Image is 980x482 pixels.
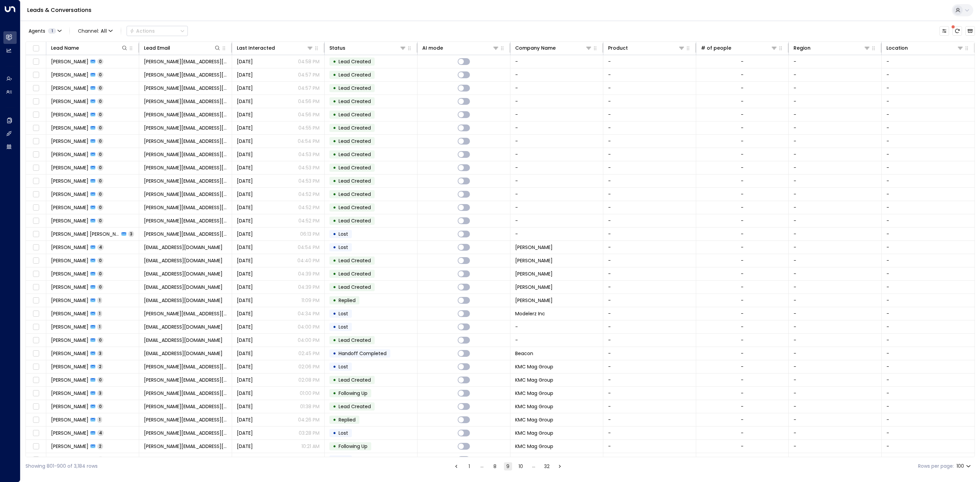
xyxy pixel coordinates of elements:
[51,204,88,211] span: ana lopez
[510,320,603,333] td: -
[298,191,320,198] p: 04:52 PM
[339,124,371,131] span: Lead Created
[603,453,696,466] td: -
[339,217,371,224] span: Lead Created
[603,267,696,280] td: -
[789,254,882,267] td: -
[144,44,221,52] div: Lead Email
[882,281,975,294] td: -
[882,148,975,161] td: -
[97,257,103,263] span: 0
[603,174,696,187] td: -
[608,44,685,52] div: Product
[51,164,88,171] span: ana lopez
[940,26,949,36] button: Customize
[26,26,64,36] button: Agents1
[789,387,882,400] td: -
[510,55,603,68] td: -
[603,161,696,174] td: -
[789,55,882,68] td: -
[789,201,882,214] td: -
[32,230,40,238] span: Toggle select row
[882,267,975,280] td: -
[789,121,882,134] td: -
[882,188,975,201] td: -
[789,453,882,466] td: -
[32,111,40,119] span: Toggle select row
[339,111,371,118] span: Lead Created
[97,59,103,64] span: 0
[237,44,275,52] div: Last Interacted
[237,191,253,198] span: Jul 11, 2025
[144,85,227,92] span: ana@anavictorialopez.com
[741,98,744,105] div: -
[144,151,227,158] span: ana@anavictorialopez.com
[75,26,115,36] button: Channel:All
[144,124,227,131] span: ana@anavictorialopez.com
[339,138,371,145] span: Lead Created
[333,69,336,81] div: •
[789,95,882,108] td: -
[510,82,603,95] td: -
[882,387,975,400] td: -
[543,462,551,470] button: Go to page 32
[97,125,103,131] span: 0
[333,268,336,280] div: •
[789,161,882,174] td: -
[452,462,460,470] button: Go to previous page
[603,201,696,214] td: -
[789,188,882,201] td: -
[51,85,88,92] span: ana lopez
[603,281,696,294] td: -
[333,122,336,134] div: •
[32,44,40,53] span: Toggle select all
[504,462,512,470] button: page 9
[237,111,253,118] span: Jul 11, 2025
[32,164,40,172] span: Toggle select row
[701,44,778,52] div: # of people
[128,231,134,237] span: 3
[794,44,870,52] div: Region
[237,164,253,171] span: Jul 11, 2025
[333,202,336,213] div: •
[510,334,603,347] td: -
[51,98,88,105] span: ana lopez
[515,257,553,264] span: Xisco
[882,347,975,360] td: -
[101,28,107,34] span: All
[603,307,696,320] td: -
[741,151,744,158] div: -
[32,217,40,225] span: Toggle select row
[32,256,40,265] span: Toggle select row
[48,28,56,34] span: 1
[51,244,88,251] span: Richard Nabor
[741,191,744,198] div: -
[333,82,336,94] div: •
[51,217,88,224] span: ana lopez
[32,84,40,93] span: Toggle select row
[701,44,731,52] div: # of people
[300,231,320,237] p: 06:13 PM
[32,71,40,79] span: Toggle select row
[51,124,88,131] span: ana lopez
[339,71,371,78] span: Lead Created
[608,44,628,52] div: Product
[789,108,882,121] td: -
[789,440,882,453] td: -
[603,135,696,148] td: -
[882,307,975,320] td: -
[333,96,336,107] div: •
[237,244,253,251] span: Jul 17, 2025
[298,217,320,224] p: 04:52 PM
[298,244,320,251] p: 04:54 PM
[603,188,696,201] td: -
[297,257,320,264] p: 04:40 PM
[603,214,696,227] td: -
[51,71,88,78] span: ana lopez
[237,151,253,158] span: Jul 11, 2025
[32,124,40,132] span: Toggle select row
[882,334,975,347] td: -
[144,244,223,251] span: chardnabor@gmail.com
[144,217,227,224] span: ana@anavictorialopez.com
[144,71,227,78] span: ana@anavictorialopez.com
